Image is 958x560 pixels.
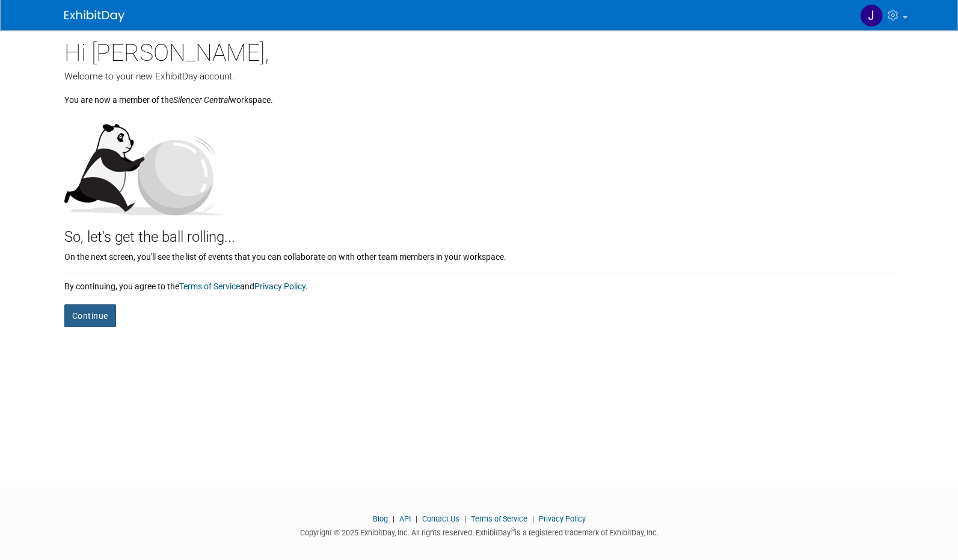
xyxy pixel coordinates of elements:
span: | [529,514,537,523]
div: On the next screen, you'll see the list of events that you can collaborate on with other team mem... [64,248,894,263]
a: API [399,514,411,523]
a: Terms of Service [179,282,240,291]
img: Let's get the ball rolling [64,112,227,215]
i: Silencer Central [173,95,230,105]
a: Privacy Policy [254,282,306,291]
a: Contact Us [422,514,459,523]
div: So, let's get the ball rolling... [64,215,894,248]
img: Jason Gervais [860,4,883,27]
span: | [390,514,398,523]
a: Blog [373,514,388,523]
img: ExhibitDay [64,10,124,22]
span: | [413,514,420,523]
sup: ® [511,527,515,534]
span: | [461,514,469,523]
div: Hi [PERSON_NAME], [64,30,894,70]
a: Privacy Policy [539,514,586,523]
a: Terms of Service [471,514,527,523]
div: By continuing, you agree to the and . [64,274,894,292]
button: Continue [64,304,116,327]
div: Welcome to your new ExhibitDay account. [64,70,894,83]
div: You are now a member of the workspace. [64,83,894,106]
